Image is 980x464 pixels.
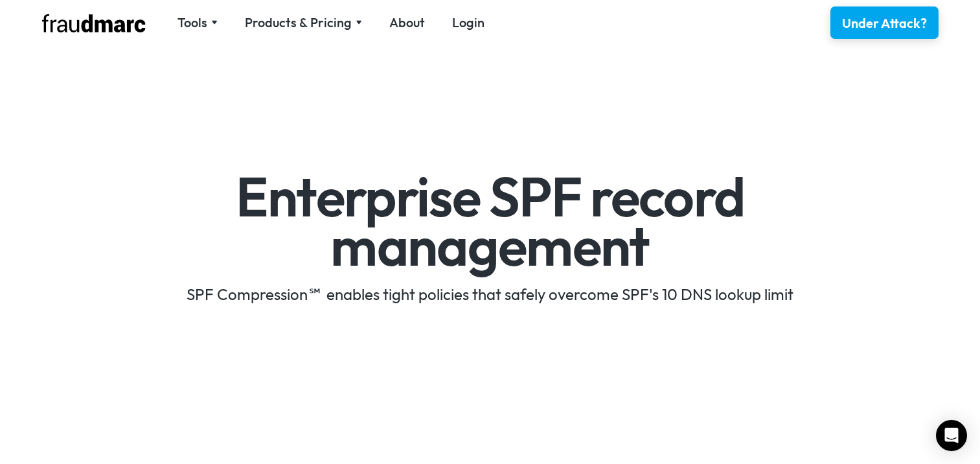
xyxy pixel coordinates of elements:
div: Tools [177,14,207,32]
a: Under Attack? [830,6,939,39]
div: Tools [177,14,218,32]
div: Under Attack? [842,14,927,32]
div: Products & Pricing [245,14,352,32]
h1: Enterprise SPF record management [114,172,866,270]
div: SPF Compression℠ enables tight policies that safely overcome SPF's 10 DNS lookup limit [114,284,866,305]
div: Products & Pricing [245,14,362,32]
a: Login [452,14,484,32]
div: Open Intercom Messenger [936,420,967,451]
a: About [389,14,425,32]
